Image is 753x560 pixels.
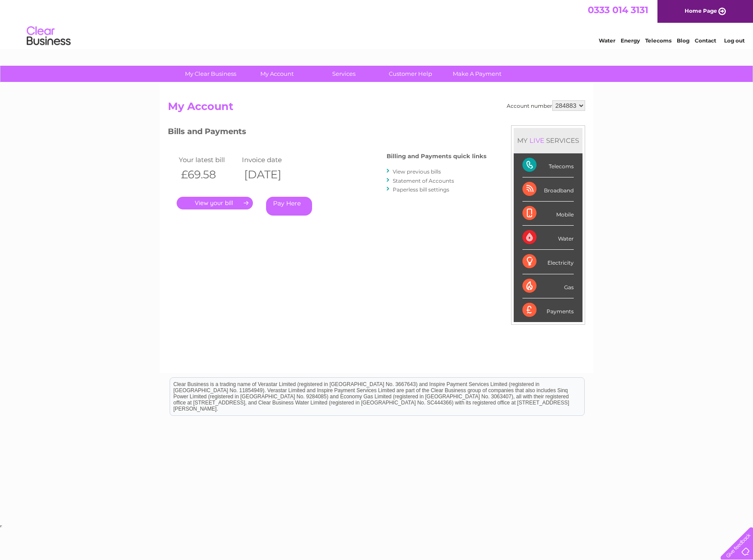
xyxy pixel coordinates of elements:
[177,166,240,184] th: £69.58
[724,37,745,44] a: Log out
[645,37,671,44] a: Telecoms
[393,168,441,175] a: View previous bills
[393,186,449,193] a: Paperless bill settings
[522,153,574,177] div: Telecoms
[441,66,513,82] a: Make A Payment
[621,37,640,44] a: Energy
[26,23,71,50] img: logo.png
[507,100,585,111] div: Account number
[174,66,247,82] a: My Clear Business
[168,100,585,117] h2: My Account
[393,177,454,184] a: Statement of Accounts
[695,37,716,44] a: Contact
[522,274,574,298] div: Gas
[240,166,303,184] th: [DATE]
[599,37,615,44] a: Water
[528,136,546,145] div: LIVE
[240,154,303,166] td: Invoice date
[266,197,312,216] a: Pay Here
[514,128,583,153] div: MY SERVICES
[177,197,253,209] a: .
[387,153,487,159] h4: Billing and Payments quick links
[677,37,689,44] a: Blog
[522,250,574,274] div: Electricity
[374,66,447,82] a: Customer Help
[308,66,380,82] a: Services
[168,125,487,141] h3: Bills and Payments
[522,202,574,226] div: Mobile
[522,177,574,202] div: Broadband
[522,298,574,322] div: Payments
[177,154,240,166] td: Your latest bill
[522,226,574,250] div: Water
[588,4,648,15] a: 0333 014 3131
[170,5,584,43] div: Clear Business is a trading name of Verastar Limited (registered in [GEOGRAPHIC_DATA] No. 3667643...
[241,66,313,82] a: My Account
